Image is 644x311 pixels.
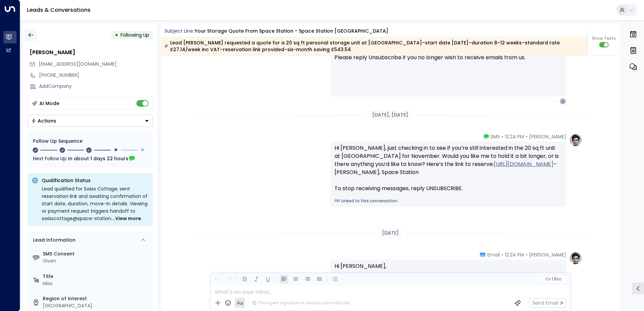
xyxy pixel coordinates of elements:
[27,6,91,14] a: Leads & Conversations
[487,251,500,258] span: Email
[28,115,153,127] button: Actions
[526,133,527,140] span: •
[569,251,582,265] img: profile-logo.png
[195,28,388,35] div: Your storage quote from Space Station - Space Station [GEOGRAPHIC_DATA]
[115,215,141,222] span: View more
[213,275,221,283] button: Undo
[28,115,153,127] div: Button group with a nested menu
[545,277,561,281] span: Cc Bcc
[33,138,148,145] div: Follow Up Sequence
[43,273,150,280] label: Title
[68,155,128,162] span: In about 1 days 22 hours
[505,133,524,140] span: 12:24 PM
[43,302,150,309] div: [GEOGRAPHIC_DATA]
[369,110,411,120] div: [DATE], [DATE]
[31,118,56,124] div: Actions
[39,72,153,79] div: [PHONE_NUMBER]
[552,277,553,281] span: |
[43,280,150,287] div: Miss
[592,35,616,41] span: Show Texts
[42,177,149,184] p: Qualification Status
[526,251,527,258] span: •
[542,276,564,282] button: Cc|Bcc
[569,133,582,147] img: profile-logo.png
[379,228,401,238] div: [DATE]
[33,155,148,162] div: Next Follow Up:
[490,133,500,140] span: SMS
[39,61,117,67] span: [EMAIL_ADDRESS][DOMAIN_NAME]
[559,98,566,105] div: J
[334,198,562,204] a: Linked to this conversation
[43,295,150,302] label: Region of Interest
[334,144,562,193] div: Hi [PERSON_NAME], just checking in to see if you’re still interested in the 20 sq ft unit at [GEO...
[502,251,503,258] span: •
[224,275,233,283] button: Redo
[529,251,566,258] span: [PERSON_NAME]
[115,29,118,41] div: •
[164,39,584,53] div: Lead [PERSON_NAME] requested a quote for a 20 sq ft personal storage unit at [GEOGRAPHIC_DATA]–st...
[43,257,150,265] div: Given
[164,28,194,34] span: Subject Line:
[529,133,566,140] span: [PERSON_NAME]
[494,160,553,168] a: [URL][DOMAIN_NAME]
[502,133,503,140] span: •
[121,32,149,38] span: Following Up
[505,251,524,258] span: 12:24 PM
[39,61,117,68] span: jj190217.3@gmail.com
[31,237,75,244] div: Lead Information
[30,48,153,57] div: [PERSON_NAME]
[43,250,150,257] label: SMS Consent
[42,185,149,222] div: Lead qualified for Swiss Cottage; sent reservation link and awaiting confirmation of start date, ...
[252,300,350,306] div: The agent signature is added automatically
[39,83,153,90] div: AddCompany
[39,100,59,107] div: AI Mode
